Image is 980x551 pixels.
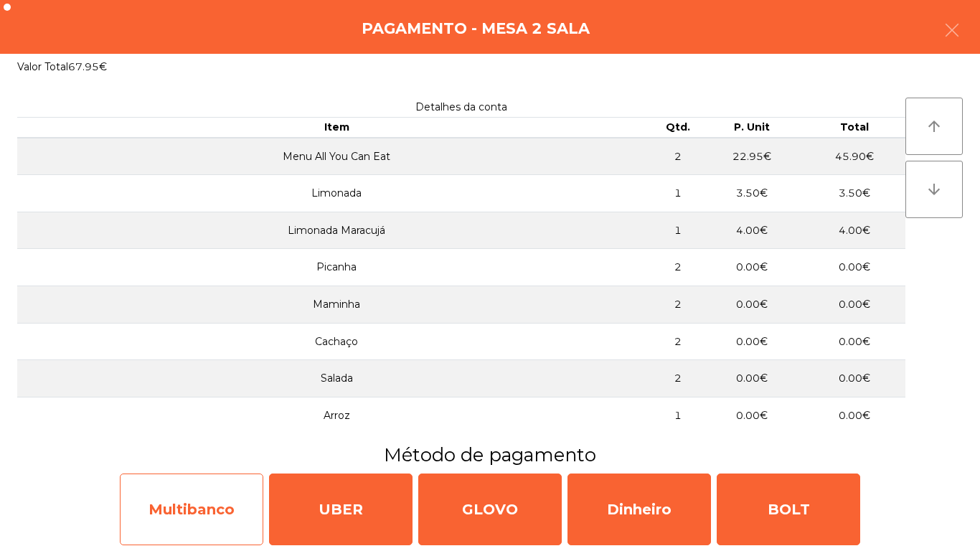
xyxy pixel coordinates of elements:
td: 22.95€ [700,138,803,175]
th: P. Unit [700,118,803,138]
td: 4.00€ [700,212,803,249]
td: 45.90€ [803,138,905,175]
span: Detalhes da conta [415,100,507,113]
td: 0.00€ [803,249,905,286]
td: 0.00€ [700,323,803,360]
td: Cachaço [17,323,656,360]
td: 3.50€ [700,175,803,212]
td: Salada [17,360,656,397]
td: 3.50€ [803,175,905,212]
td: 0.00€ [700,286,803,324]
td: Menu All You Can Eat [17,138,656,175]
td: 2 [656,138,700,175]
th: Item [17,118,656,138]
i: arrow_downward [925,181,943,198]
td: 2 [656,286,700,324]
th: Total [803,118,905,138]
span: Valor Total [17,60,68,73]
div: GLOVO [418,474,562,545]
td: 0.00€ [803,397,905,434]
div: Dinheiro [567,474,711,545]
td: 4.00€ [803,212,905,249]
td: Maminha [17,286,656,324]
th: Qtd. [656,118,700,138]
td: 0.00€ [803,360,905,397]
span: 67.95€ [68,60,107,73]
td: 2 [656,323,700,360]
i: arrow_upward [925,118,943,135]
td: 1 [656,397,700,434]
td: 2 [656,360,700,397]
td: 0.00€ [700,397,803,434]
h3: Método de pagamento [11,442,969,468]
td: Limonada Maracujá [17,212,656,249]
td: 1 [656,175,700,212]
div: UBER [269,474,413,545]
td: 0.00€ [700,249,803,286]
td: Picanha [17,249,656,286]
td: Limonada [17,175,656,212]
td: 0.00€ [803,323,905,360]
div: BOLT [717,474,860,545]
h4: Pagamento - Mesa 2 Sala [362,18,590,39]
td: 1 [656,212,700,249]
td: Arroz [17,397,656,434]
div: Multibanco [120,474,263,545]
button: arrow_downward [905,161,963,218]
td: 0.00€ [700,360,803,397]
td: 0.00€ [803,286,905,324]
button: arrow_upward [905,98,963,155]
td: 2 [656,249,700,286]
